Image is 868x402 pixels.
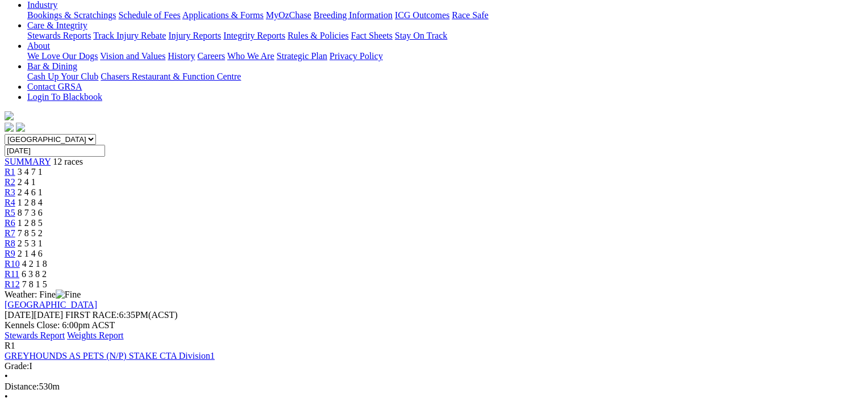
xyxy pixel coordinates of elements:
[118,10,180,20] a: Schedule of Fees
[5,361,30,371] span: Grade:
[101,72,241,81] a: Chasers Restaurant & Function Centre
[65,310,178,320] span: 6:35PM(ACST)
[27,61,77,71] a: Bar & Dining
[5,310,63,320] span: [DATE]
[18,167,43,177] span: 3 4 7 1
[5,392,8,401] span: •
[5,320,855,330] div: Kennels Close: 6:00pm ACST
[223,31,285,40] a: Integrity Reports
[27,41,50,51] a: About
[5,177,15,187] a: R2
[351,31,393,40] a: Fact Sheets
[5,249,15,258] a: R9
[18,218,43,228] span: 1 2 8 5
[182,10,264,20] a: Applications & Forms
[5,351,215,361] a: GREYHOUNDS AS PETS (N/P) STAKE CTA Division1
[27,20,87,30] a: Care & Integrity
[27,51,855,61] div: About
[27,10,116,20] a: Bookings & Scratchings
[5,123,14,132] img: facebook.svg
[27,92,102,102] a: Login To Blackbook
[197,51,225,61] a: Careers
[227,51,274,61] a: Who We Are
[5,310,34,320] span: [DATE]
[93,31,166,40] a: Track Injury Rebate
[5,208,15,217] a: R5
[5,238,15,248] a: R8
[5,361,855,371] div: I
[18,228,43,238] span: 7 8 5 2
[287,31,349,40] a: Rules & Policies
[395,31,447,40] a: Stay On Track
[5,269,19,279] a: R11
[5,228,15,238] a: R7
[5,371,8,381] span: •
[67,330,124,340] a: Weights Report
[5,330,65,340] a: Stewards Report
[27,82,82,91] a: Contact GRSA
[27,31,855,41] div: Care & Integrity
[16,123,25,132] img: twitter.svg
[18,177,36,187] span: 2 4 1
[5,198,15,207] a: R4
[100,51,165,61] a: Vision and Values
[18,187,43,197] span: 2 4 6 1
[168,31,221,40] a: Injury Reports
[266,10,311,20] a: MyOzChase
[27,72,98,81] a: Cash Up Your Club
[5,341,15,350] span: R1
[22,269,47,279] span: 6 3 8 2
[5,300,97,309] a: [GEOGRAPHIC_DATA]
[5,218,15,228] a: R6
[5,145,105,157] input: Select date
[27,51,98,61] a: We Love Our Dogs
[5,167,15,177] a: R1
[395,10,449,20] a: ICG Outcomes
[277,51,327,61] a: Strategic Plan
[314,10,393,20] a: Breeding Information
[329,51,383,61] a: Privacy Policy
[18,208,43,217] span: 8 7 3 6
[27,10,855,20] div: Industry
[168,51,195,61] a: History
[22,259,47,269] span: 4 2 1 8
[452,10,488,20] a: Race Safe
[18,238,43,248] span: 2 5 3 1
[5,187,15,197] a: R3
[18,249,43,258] span: 2 1 4 6
[5,382,855,392] div: 530m
[5,382,39,391] span: Distance:
[65,310,119,320] span: FIRST RACE:
[5,157,51,166] a: SUMMARY
[56,290,81,300] img: Fine
[27,31,91,40] a: Stewards Reports
[27,72,855,82] div: Bar & Dining
[5,279,20,289] a: R12
[22,279,47,289] span: 7 8 1 5
[53,157,83,166] span: 12 races
[18,198,43,207] span: 1 2 8 4
[5,111,14,120] img: logo-grsa-white.png
[5,290,81,299] span: Weather: Fine
[5,259,20,269] a: R10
